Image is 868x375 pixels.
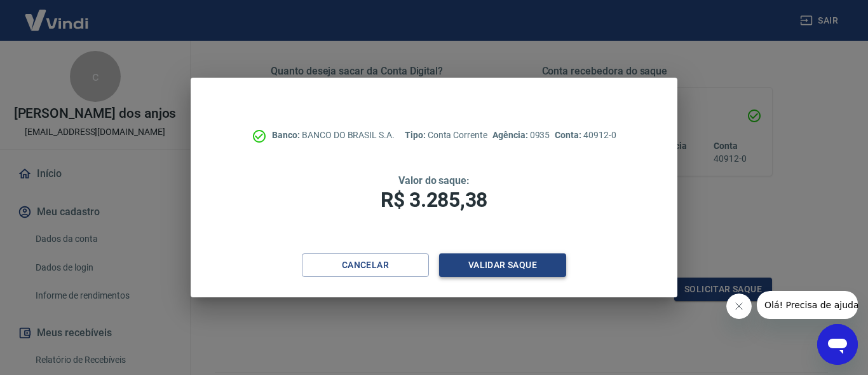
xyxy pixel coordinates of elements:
span: Tipo: [405,130,428,140]
iframe: Mensagem da empresa [757,291,858,319]
p: 0935 [492,129,550,142]
p: BANCO DO BRASIL S.A. [272,129,395,142]
span: Conta: [555,130,583,140]
p: 40912-0 [555,129,616,142]
button: Validar saque [439,253,566,277]
span: Banco: [272,130,302,140]
button: Cancelar [302,253,429,277]
iframe: Fechar mensagem [726,294,752,319]
iframe: Botão para abrir a janela de mensagens [817,324,858,365]
span: R$ 3.285,38 [381,188,487,212]
span: Valor do saque: [398,174,470,187]
span: Olá! Precisa de ajuda? [8,9,107,19]
span: Agência: [492,130,530,140]
p: Conta Corrente [405,129,487,142]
